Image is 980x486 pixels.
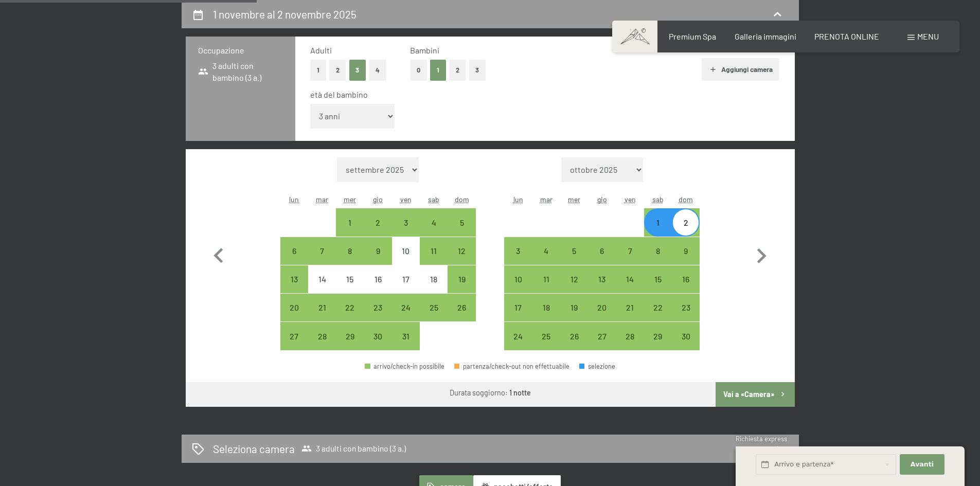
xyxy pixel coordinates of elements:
div: Fri Oct 03 2025 [392,208,420,236]
div: arrivo/check-in possibile [364,208,392,236]
div: 14 [309,275,335,301]
div: arrivo/check-in possibile [672,294,700,321]
a: PRENOTA ONLINE [814,31,879,41]
abbr: lunedì [289,195,299,204]
div: arrivo/check-in possibile [336,322,364,350]
span: Bambini [410,45,439,55]
div: Sat Nov 22 2025 [644,294,672,321]
div: Sun Nov 23 2025 [672,294,700,321]
div: 17 [505,303,531,329]
div: 11 [421,247,447,273]
div: 12 [561,275,587,301]
button: 4 [369,60,386,81]
div: 5 [449,219,474,244]
abbr: mercoledì [568,195,580,204]
abbr: martedì [540,195,553,204]
abbr: martedì [316,195,328,204]
div: Sat Nov 01 2025 [644,208,672,236]
span: 3 adulti con bambino (3 a.) [198,60,283,83]
div: arrivo/check-in possibile [644,237,672,265]
div: arrivo/check-in non effettuabile [392,265,420,293]
div: 28 [309,332,335,358]
div: arrivo/check-in possibile [364,237,392,265]
div: Tue Nov 18 2025 [532,294,560,321]
div: 22 [645,303,671,329]
h2: 1 novembre al 2 novembre 2025 [213,8,357,21]
button: Aggiungi camera [702,58,779,81]
span: Premium Spa [669,31,716,41]
div: 23 [365,303,391,329]
div: 18 [533,303,559,329]
div: 27 [281,332,307,358]
div: arrivo/check-in possibile [616,237,644,265]
a: Galleria immagini [735,31,796,41]
div: 4 [421,219,447,244]
div: Sun Nov 09 2025 [672,237,700,265]
div: Sun Nov 30 2025 [672,322,700,350]
div: arrivo/check-in possibile [560,265,588,293]
b: 1 notte [509,388,531,397]
div: 29 [645,332,671,358]
div: Fri Nov 21 2025 [616,294,644,321]
div: 23 [673,303,699,329]
div: Mon Nov 10 2025 [504,265,532,293]
abbr: venerdì [400,195,412,204]
div: Sun Oct 05 2025 [448,208,475,236]
div: arrivo/check-in possibile [504,237,532,265]
div: arrivo/check-in possibile [588,294,616,321]
div: Sun Oct 26 2025 [448,294,475,321]
div: 27 [589,332,615,358]
div: arrivo/check-in possibile [644,294,672,321]
div: Sun Oct 19 2025 [448,265,475,293]
div: Sat Oct 25 2025 [420,294,448,321]
abbr: domenica [679,195,693,204]
div: Mon Oct 20 2025 [280,294,308,321]
div: arrivo/check-in possibile [392,294,420,321]
div: 26 [561,332,587,358]
abbr: lunedì [513,195,523,204]
div: 21 [309,303,335,329]
button: 1 [430,60,446,81]
div: 12 [449,247,474,273]
span: Adulti [310,45,332,55]
div: 3 [505,247,531,273]
div: Fri Nov 28 2025 [616,322,644,350]
div: Thu Oct 09 2025 [364,237,392,265]
div: 18 [421,275,447,301]
div: arrivo/check-in possibile [644,208,672,236]
div: Wed Oct 08 2025 [336,237,364,265]
div: arrivo/check-in possibile [672,322,700,350]
div: Mon Oct 13 2025 [280,265,308,293]
div: 13 [589,275,615,301]
div: arrivo/check-in possibile [448,208,475,236]
div: 8 [337,247,363,273]
div: arrivo/check-in possibile [644,265,672,293]
div: 26 [449,303,474,329]
button: 3 [469,60,486,81]
div: Wed Nov 05 2025 [560,237,588,265]
div: 19 [561,303,587,329]
div: 28 [617,332,643,358]
abbr: domenica [455,195,469,204]
div: arrivo/check-in possibile [364,322,392,350]
div: arrivo/check-in possibile [644,322,672,350]
div: arrivo/check-in possibile [420,294,448,321]
div: arrivo/check-in possibile [365,363,444,370]
div: Sun Nov 02 2025 [672,208,700,236]
div: 31 [393,332,419,358]
div: 25 [533,332,559,358]
abbr: sabato [652,195,664,204]
div: Tue Nov 11 2025 [532,265,560,293]
div: arrivo/check-in possibile [308,294,336,321]
div: arrivo/check-in possibile [532,322,560,350]
button: 2 [449,60,466,81]
div: 30 [673,332,699,358]
div: 3 [393,219,419,244]
div: arrivo/check-in possibile [672,208,700,236]
button: Avanti [900,454,944,475]
div: 8 [645,247,671,273]
div: 16 [365,275,391,301]
button: 1 [310,60,326,81]
div: arrivo/check-in possibile [504,294,532,321]
div: arrivo/check-in possibile [616,322,644,350]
